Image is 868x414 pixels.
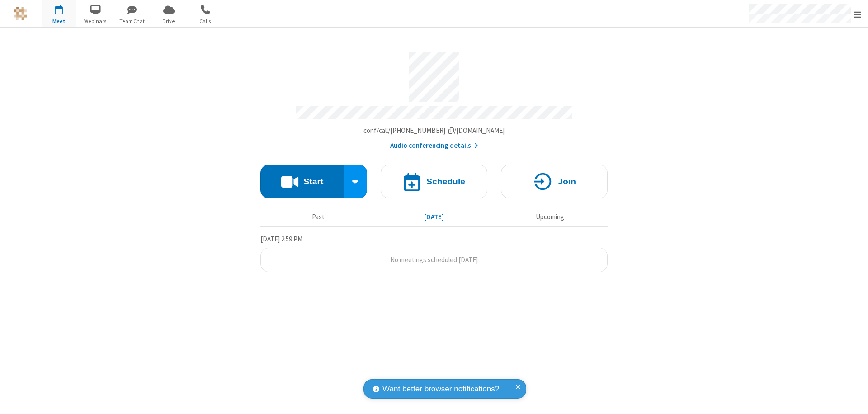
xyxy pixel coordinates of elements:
[390,141,478,151] button: Audio conferencing details
[390,255,478,264] span: No meetings scheduled [DATE]
[260,234,608,273] section: Today's Meetings
[344,165,368,198] div: Start conference options
[495,208,604,226] button: Upcoming
[501,165,608,198] button: Join
[42,17,76,25] span: Meet
[260,165,344,198] button: Start
[79,17,113,25] span: Webinars
[382,383,499,395] span: Want better browser notifications?
[303,177,323,186] h4: Start
[380,208,489,226] button: [DATE]
[152,17,186,25] span: Drive
[260,235,302,243] span: [DATE] 2:59 PM
[264,208,373,226] button: Past
[426,177,465,186] h4: Schedule
[14,7,27,20] img: QA Selenium DO NOT DELETE OR CHANGE
[115,17,149,25] span: Team Chat
[381,165,487,198] button: Schedule
[260,45,608,151] section: Account details
[189,17,222,25] span: Calls
[363,126,505,136] button: Copy my meeting room linkCopy my meeting room link
[558,177,576,186] h4: Join
[363,126,505,135] span: Copy my meeting room link
[845,390,861,408] iframe: Chat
